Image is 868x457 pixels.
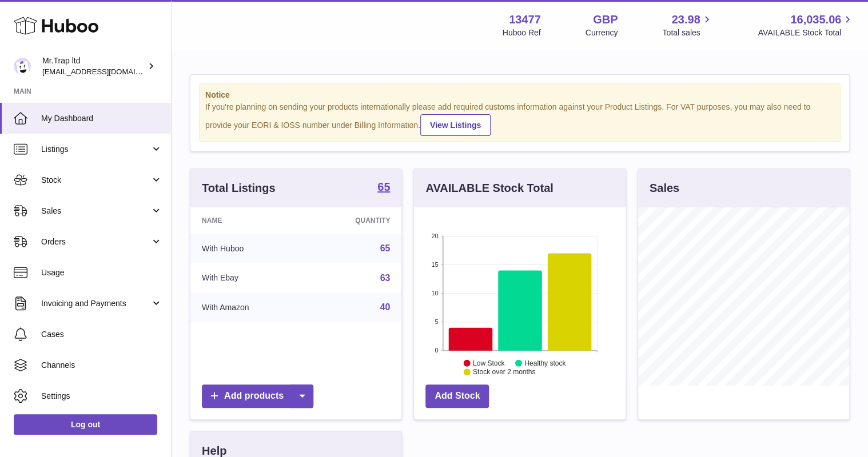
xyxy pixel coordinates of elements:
[586,27,618,38] div: Currency
[202,181,276,196] h3: Total Listings
[205,90,834,101] strong: Notice
[377,181,390,193] strong: 65
[790,12,841,27] span: 16,035.06
[42,67,168,76] span: [EMAIL_ADDRESS][DOMAIN_NAME]
[593,12,618,27] strong: GBP
[380,302,391,312] a: 40
[42,55,145,77] div: Mr.Trap ltd
[14,58,31,75] img: office@grabacz.eu
[758,12,854,38] a: 16,035.06 AVAILABLE Stock Total
[14,414,157,435] a: Log out
[41,391,162,402] span: Settings
[435,318,439,325] text: 5
[205,102,834,136] div: If you're planning on sending your products internationally please add required customs informati...
[524,359,566,367] text: Healthy stock
[380,243,391,253] a: 65
[377,181,390,195] a: 65
[473,359,505,367] text: Low Stock
[432,232,439,239] text: 20
[662,27,713,38] span: Total sales
[671,12,700,27] span: 23.98
[41,298,150,309] span: Invoicing and Payments
[306,207,401,234] th: Quantity
[380,273,391,283] a: 63
[758,27,854,38] span: AVAILABLE Stock Total
[425,181,553,196] h3: AVAILABLE Stock Total
[41,206,150,217] span: Sales
[662,12,713,38] a: 23.98 Total sales
[435,347,439,354] text: 0
[432,261,439,268] text: 15
[509,12,541,27] strong: 13477
[190,263,306,293] td: With Ebay
[420,114,491,136] a: View Listings
[503,27,541,38] div: Huboo Ref
[190,207,306,234] th: Name
[425,384,489,408] a: Add Stock
[41,175,150,186] span: Stock
[41,113,162,124] span: My Dashboard
[190,234,306,263] td: With Huboo
[473,368,535,376] text: Stock over 2 months
[650,181,679,196] h3: Sales
[202,384,313,408] a: Add products
[41,144,150,155] span: Listings
[41,329,162,340] span: Cases
[41,267,162,278] span: Usage
[432,290,439,296] text: 10
[41,360,162,371] span: Channels
[41,236,150,247] span: Orders
[190,292,306,322] td: With Amazon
